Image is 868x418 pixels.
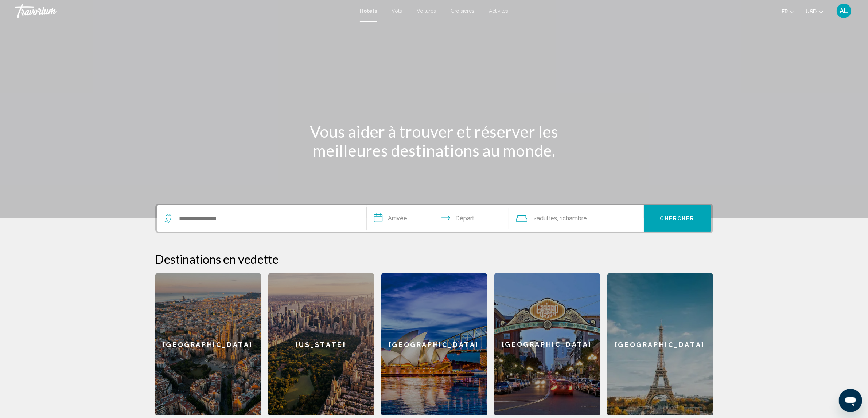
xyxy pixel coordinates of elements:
[834,3,853,19] button: User Menu
[839,389,862,412] iframe: Bouton de lancement de la fenêtre de messagerie
[157,205,711,232] div: Search widget
[557,213,587,224] span: , 1
[451,8,474,14] a: Croisières
[155,273,261,415] a: [GEOGRAPHIC_DATA]
[534,213,557,224] span: 2
[381,273,487,415] a: [GEOGRAPHIC_DATA]
[782,6,795,17] button: Change language
[360,8,377,14] a: Hôtels
[806,9,817,15] span: USD
[155,252,713,266] h2: Destinations en vedette
[268,273,374,415] a: [US_STATE]
[840,7,848,15] span: AL
[417,8,436,14] a: Voitures
[392,8,402,14] a: Vols
[489,8,508,14] a: Activités
[660,216,695,222] span: Chercher
[644,205,711,232] button: Chercher
[509,205,644,232] button: Travelers: 2 adults, 0 children
[607,273,713,415] a: [GEOGRAPHIC_DATA]
[782,9,788,15] span: fr
[15,4,353,18] a: Travorium
[297,122,571,160] h1: Vous aider à trouver et réserver les meilleures destinations au monde.
[367,205,509,232] button: Check in and out dates
[806,6,824,17] button: Change currency
[537,215,557,222] span: Adultes
[563,215,587,222] span: Chambre
[494,273,600,415] a: [GEOGRAPHIC_DATA]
